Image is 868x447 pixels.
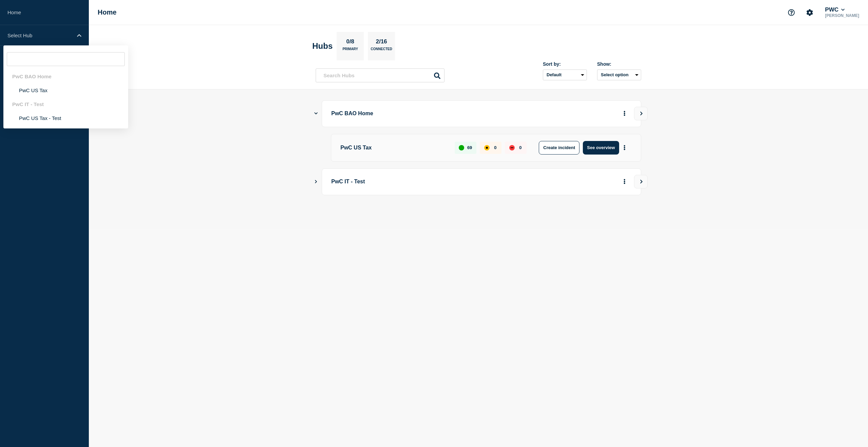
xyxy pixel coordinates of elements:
[620,141,629,154] button: More actions
[620,107,629,120] button: More actions
[467,145,472,150] p: 69
[539,141,579,155] button: Create incident
[543,61,587,67] div: Sort by:
[373,38,390,47] p: 2/16
[371,47,392,54] p: Connected
[519,145,521,150] p: 0
[634,175,648,188] button: View
[3,97,128,111] div: PwC IT - Test
[98,8,117,16] h1: Home
[3,69,128,83] div: PwC BAO Home
[7,33,73,38] p: Select Hub
[597,69,641,80] button: Select option
[484,145,490,150] div: affected
[312,41,333,51] h2: Hubs
[331,107,519,120] p: PwC BAO Home
[803,5,817,20] button: Account settings
[340,141,447,155] p: PwC US Tax
[3,111,128,125] li: PwC US Tax - Test
[344,38,357,47] p: 0/8
[331,176,519,188] p: PwC IT - Test
[634,107,648,120] button: View
[824,13,861,18] p: [PERSON_NAME]
[314,111,318,116] button: Show Connected Hubs
[583,141,619,155] button: See overview
[509,145,515,150] div: down
[314,179,318,184] button: Show Connected Hubs
[543,69,587,80] select: Sort by
[597,61,641,67] div: Show:
[620,176,629,188] button: More actions
[784,5,798,20] button: Support
[342,47,358,54] p: Primary
[3,83,128,97] li: PwC US Tax
[824,6,846,13] button: PWC
[316,68,445,82] input: Search Hubs
[459,145,464,150] div: up
[494,145,496,150] p: 0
